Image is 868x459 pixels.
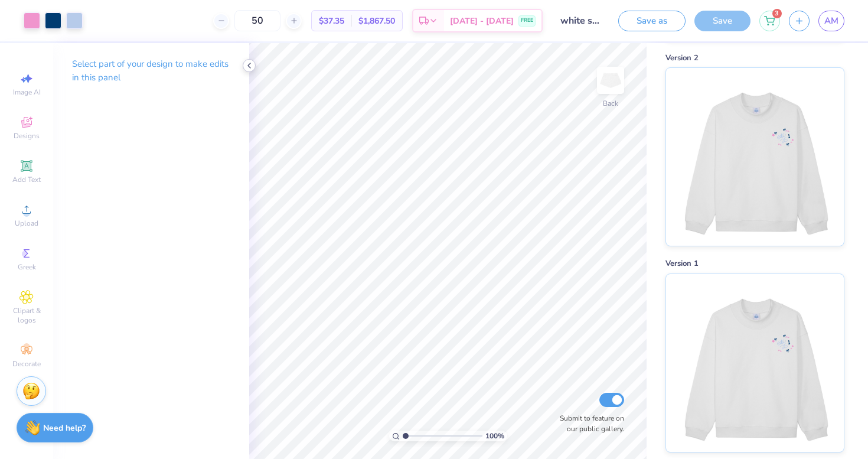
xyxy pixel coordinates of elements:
span: Upload [15,219,38,228]
img: Back [599,69,622,92]
span: Decorate [12,359,41,369]
span: $1,867.50 [358,15,395,27]
input: – – [234,10,280,31]
label: Submit to feature on our public gallery. [553,413,624,434]
span: 3 [772,9,782,18]
span: Add Text [12,175,41,184]
span: Clipart & logos [6,306,47,325]
div: Version 1 [665,258,844,270]
span: Designs [14,131,40,141]
span: Greek [18,262,36,272]
img: Version 2 [681,68,828,246]
div: Back [603,98,618,109]
input: Untitled Design [552,9,609,32]
span: 100 % [485,431,504,441]
p: Select part of your design to make edits in this panel [72,57,230,84]
strong: Need help? [43,422,86,434]
span: [DATE] - [DATE] [450,15,514,27]
button: Save as [618,11,686,31]
img: Version 1 [681,274,828,452]
span: AM [824,14,838,28]
span: FREE [521,17,533,25]
span: $37.35 [319,15,344,27]
div: Version 2 [665,53,844,64]
span: Image AI [13,87,41,97]
a: AM [818,11,844,31]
